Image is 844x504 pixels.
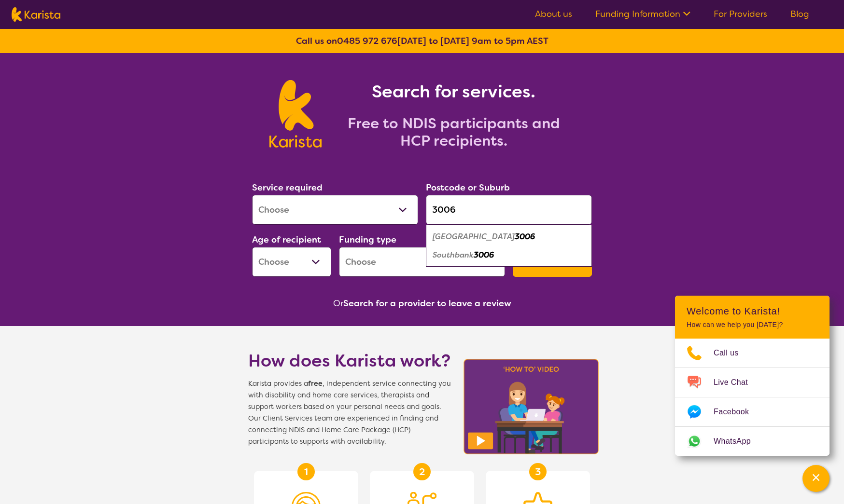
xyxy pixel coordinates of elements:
a: About us [535,8,572,20]
a: Blog [790,8,809,20]
span: Live Chat [714,375,760,390]
a: For Providers [714,8,767,20]
div: South Wharf 3006 [431,228,587,246]
span: WhatsApp [714,434,762,449]
label: Service required [252,182,323,193]
label: Postcode or Suburb [426,182,510,193]
em: [GEOGRAPHIC_DATA] [433,232,515,242]
label: Age of recipient [252,234,321,245]
p: How can we help you [DATE]? [687,321,818,329]
span: Call us [714,346,750,360]
div: 2 [413,463,431,480]
div: Channel Menu [675,296,830,456]
div: 3 [529,463,547,480]
span: Or [333,296,343,311]
img: Karista logo [12,7,60,22]
span: Karista provides a , independent service connecting you with disability and home care services, t... [248,378,451,448]
a: Web link opens in a new tab. [675,427,830,456]
b: free [308,379,323,388]
ul: Choose channel [675,339,830,456]
div: Southbank 3006 [431,246,587,264]
h2: Free to NDIS participants and HCP recipients. [333,115,575,150]
em: Southbank [433,250,474,260]
img: Karista video [461,356,602,457]
button: Search for a provider to leave a review [343,296,511,311]
img: Karista logo [269,80,321,148]
div: 1 [297,463,315,480]
a: 0485 972 676 [337,35,397,47]
h1: How does Karista work? [248,349,451,372]
h2: Welcome to Karista! [687,305,818,317]
em: 3006 [474,250,494,260]
label: Funding type [339,234,396,245]
span: Facebook [714,405,760,419]
em: 3006 [515,232,535,242]
h1: Search for services. [333,80,575,103]
a: Funding Information [595,8,690,20]
input: Type [426,195,592,225]
button: Channel Menu [802,465,830,492]
b: Call us on [DATE] to [DATE] 9am to 5pm AEST [296,35,549,47]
